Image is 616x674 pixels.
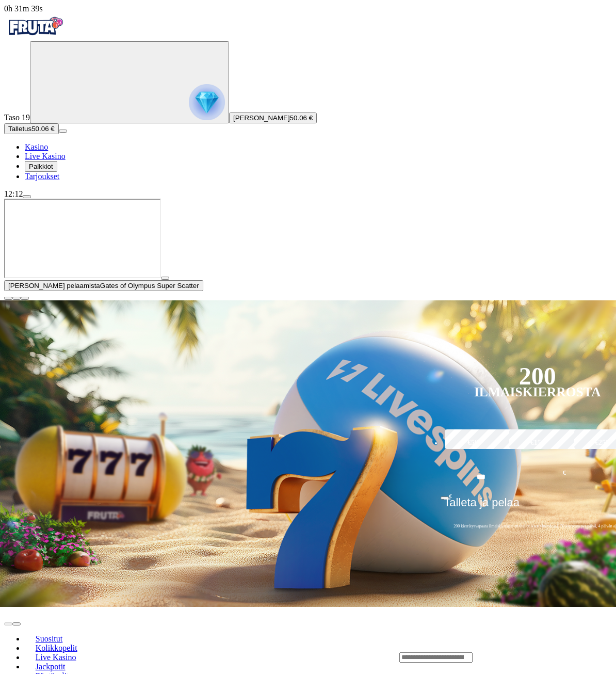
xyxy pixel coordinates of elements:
[23,195,31,198] button: menu
[31,653,80,662] span: Live Kasino
[290,114,313,122] span: 50.06 €
[442,428,504,458] label: €50
[12,622,21,625] button: next slide
[4,199,161,278] iframe: Gates of Olympus Super Scatter
[233,114,290,122] span: [PERSON_NAME]
[25,152,66,161] a: poker-chip iconLive Kasino
[161,277,169,280] button: play icon
[21,297,29,300] button: fullscreen icon
[25,172,59,181] a: gift-inverted iconTarjoukset
[30,41,229,123] button: reward progress
[31,644,82,652] span: Kolikkopelit
[31,662,70,671] span: Jackpotit
[507,428,568,458] label: €150
[444,496,520,517] span: Talleta ja pelaa
[31,634,67,643] span: Suositut
[399,652,473,663] input: Search
[59,130,67,133] button: menu
[25,142,48,151] a: diamond iconKasino
[4,123,59,134] button: Talletusplus icon50.06 €
[31,125,54,133] span: 50.06 €
[4,13,66,39] img: Fruta
[12,297,21,300] button: chevron-down icon
[4,189,23,198] span: 12:12
[4,13,612,181] nav: Primary
[25,172,59,181] span: Tarjoukset
[229,113,317,123] button: [PERSON_NAME]50.06 €
[4,32,66,41] a: Fruta
[4,622,12,625] button: prev slide
[8,282,100,290] span: [PERSON_NAME] pelaamista
[4,113,30,122] span: Taso 19
[25,161,57,172] button: reward iconPalkkiot
[474,386,601,398] div: Ilmaiskierrosta
[25,631,73,646] a: Suositut
[25,659,76,674] a: Jackpotit
[8,125,31,133] span: Talletus
[449,493,452,499] span: €
[4,280,203,291] button: [PERSON_NAME] pelaamistaGates of Olympus Super Scatter
[25,142,48,151] span: Kasino
[25,640,88,655] a: Kolikkopelit
[25,152,66,161] span: Live Kasino
[29,163,53,170] span: Palkkiot
[4,4,43,13] span: user session time
[519,370,556,382] div: 200
[189,84,225,120] img: reward progress
[4,297,12,300] button: close icon
[25,649,87,665] a: Live Kasino
[100,282,199,290] span: Gates of Olympus Super Scatter
[563,468,566,478] span: €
